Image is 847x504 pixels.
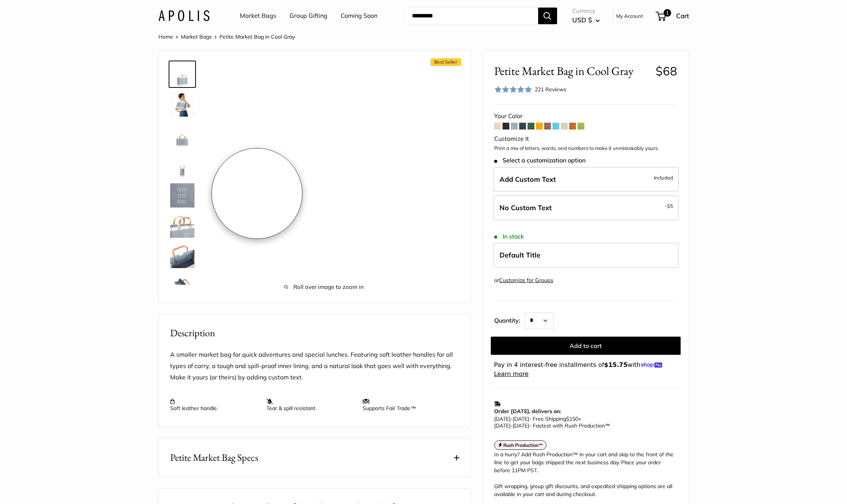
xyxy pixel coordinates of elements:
div: In a hurry? Add Rush Production™ in your cart and skip to the front of the line to get your bags ... [494,451,677,498]
a: Petite Market Bag in Cool Gray [169,242,196,270]
span: No Custom Text [499,203,552,212]
a: Petite Market Bag in Cool Gray [169,212,196,239]
a: Petite Market Bag in Cool Gray [169,151,196,179]
span: 1 [663,9,671,17]
span: [DATE] [494,415,510,422]
div: Your Color [494,111,677,122]
span: Petite Market Bag in Cool Gray [219,33,295,40]
span: In stock [494,233,524,240]
img: Petite Market Bag in Cool Gray [170,153,194,177]
p: - Free Shipping + [494,415,673,429]
p: Soft leather handle. [170,398,259,412]
span: USD $ [572,16,592,24]
p: Print a mix of letters, words, and numbers to make it unmistakably yours. [494,145,677,152]
img: Petite Market Bag in Cool Gray [170,92,194,117]
span: Included [654,173,673,182]
span: Cart [676,12,689,20]
p: Tear & spill resistant. [266,398,355,412]
span: Best Seller [431,58,461,66]
a: Market Bags [240,10,276,22]
span: [DATE] [513,422,529,429]
input: Search... [406,8,538,24]
a: 1 Cart [656,10,689,22]
a: Petite Market Bag in Cool Gray [169,273,196,300]
a: Home [158,33,173,40]
strong: Order [DATE], delivers on: [494,408,561,415]
a: Group Gifting [290,10,327,22]
span: Currency [572,6,600,16]
button: Add to cart [491,337,681,355]
span: - [665,201,673,211]
span: 221 Reviews [535,86,566,93]
span: [DATE] [513,415,529,422]
strong: Rush Production™ [503,442,543,448]
img: Petite Market Bag in Cool Gray [170,274,194,298]
span: Petite Market Bag in Cool Gray [494,64,650,78]
a: Petite Market Bag in Cool Gray [169,121,196,148]
p: Supports Fair Trade™ [363,398,451,412]
img: Petite Market Bag in Cool Gray [170,123,194,147]
span: Roll over image to zoom in [219,282,429,292]
nav: Breadcrumb [158,32,295,42]
p: A smaller market bag for quick adventures and special lunches. Featuring soft leather handles for... [170,349,459,383]
img: Apolis [158,10,210,21]
div: or [494,275,553,286]
a: Petite Market Bag in Cool Gray [169,91,196,118]
span: Default Title [499,251,540,259]
button: USD $ [572,14,600,26]
img: Petite Market Bag in Cool Gray [170,62,194,86]
div: Customize It [494,133,677,145]
a: Petite Market Bag in Cool Gray [169,61,196,88]
label: Default Title [493,243,679,268]
label: Quantity: [494,310,525,329]
a: Petite Market Bag in Cool Gray [169,182,196,209]
span: Petite Market Bag Specs [170,450,258,465]
img: Petite Market Bag in Cool Gray [170,244,194,268]
a: My Account [616,11,643,20]
label: Add Custom Text [493,167,679,192]
span: $150 [566,415,578,422]
a: Market Bags [181,33,212,40]
span: - Fastest with Rush Production™ [494,422,610,429]
span: - [510,415,513,422]
button: Search [538,8,557,24]
span: $5 [667,203,673,209]
a: Customize for Groups [499,277,553,284]
img: Petite Market Bag in Cool Gray [170,214,194,238]
span: Select a customization option [494,157,586,164]
span: [DATE] [494,422,510,429]
span: - [510,422,513,429]
span: Add Custom Text [499,175,556,184]
label: Leave Blank [493,195,679,220]
h2: Description [170,326,459,340]
a: Coming Soon [341,10,377,22]
button: Petite Market Bag Specs [159,439,471,476]
span: $68 [656,64,677,78]
img: Petite Market Bag in Cool Gray [170,183,194,208]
